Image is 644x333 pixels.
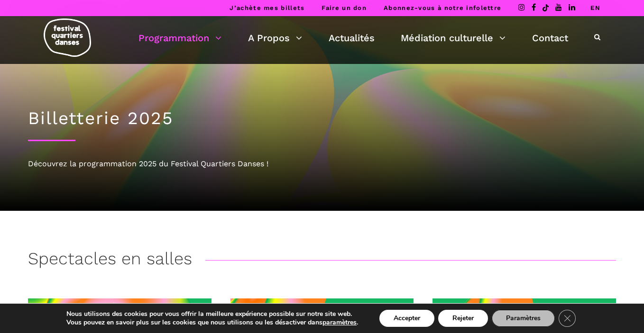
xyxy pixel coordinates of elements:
button: Accepter [379,310,434,327]
a: A Propos [248,30,302,46]
a: Abonnez-vous à notre infolettre [384,4,501,11]
h3: Spectacles en salles [28,249,192,272]
a: Faire un don [322,4,367,11]
img: logo-fqd-med [44,18,91,57]
button: Paramètres [492,310,555,327]
a: Actualités [329,30,375,46]
a: Contact [532,30,568,46]
a: J’achète mes billets [230,4,304,11]
div: Découvrez la programmation 2025 du Festival Quartiers Danses ! [28,158,616,170]
a: Médiation culturelle [401,30,506,46]
h1: Billetterie 2025 [28,108,616,129]
p: Nous utilisons des cookies pour vous offrir la meilleure expérience possible sur notre site web. [66,310,358,318]
a: EN [590,4,600,11]
button: Rejeter [438,310,488,327]
button: Close GDPR Cookie Banner [559,310,576,327]
button: paramètres [322,318,357,327]
p: Vous pouvez en savoir plus sur les cookies que nous utilisons ou les désactiver dans . [66,318,358,327]
a: Programmation [138,30,221,46]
